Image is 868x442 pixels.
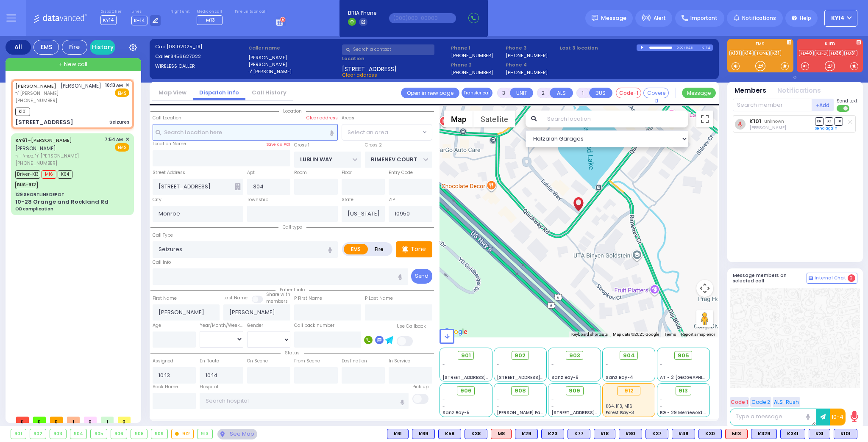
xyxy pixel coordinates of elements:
[444,110,473,127] button: Show street map
[342,196,353,203] label: State
[235,9,267,14] label: Fire units on call
[367,244,391,254] label: Fire
[551,368,554,374] span: -
[837,98,857,104] span: Send text
[153,196,161,203] label: City
[465,429,487,439] div: BLS
[835,117,843,125] span: TR
[733,273,807,284] h5: Message members on selected call
[59,60,87,69] span: + New call
[462,88,492,98] button: Transfer call
[33,40,59,55] div: EMS
[16,417,29,423] span: 0
[701,44,713,51] div: K-14
[497,362,499,368] span: -
[15,137,31,144] span: KY61 -
[389,169,413,176] label: Entry Code
[348,128,388,137] span: Select an area
[245,88,293,97] a: Call History
[461,351,471,360] span: 901
[15,181,38,189] span: BUS-912
[568,429,590,439] div: K77
[15,83,56,89] a: [PERSON_NAME]
[389,196,395,203] label: ZIP
[809,429,830,439] div: K31
[294,169,307,176] label: Room
[266,291,290,298] small: Share with
[15,90,101,97] span: ר' [PERSON_NAME]
[725,429,748,439] div: ALS
[834,429,857,439] div: BLS
[15,206,53,212] div: OB complication
[342,65,397,72] span: [STREET_ADDRESS]
[645,429,668,439] div: K37
[696,280,713,297] button: Map camera controls
[751,429,777,439] div: BLS
[15,108,30,116] span: K101
[551,362,554,368] span: -
[773,397,800,407] button: ALS-Rush
[155,63,246,70] label: WIRELESS CALLER
[606,368,608,374] span: -
[848,274,855,282] span: 2
[67,417,80,423] span: 1
[266,298,288,304] span: members
[247,358,268,365] label: On Scene
[660,368,662,374] span: -
[506,61,557,69] span: Phone 4
[733,99,812,111] input: Search member
[11,429,26,439] div: 901
[594,429,615,439] div: BLS
[412,384,428,390] label: Pick up
[200,384,218,390] label: Hospital
[306,115,338,122] label: Clear address
[678,351,689,360] span: 905
[660,362,662,368] span: -
[206,17,215,23] span: M13
[248,68,339,75] label: ר' [PERSON_NAME]
[679,387,688,395] span: 913
[569,351,580,360] span: 903
[690,14,718,22] span: Important
[560,44,637,52] label: Last 3 location
[401,88,459,98] a: Open in new page
[541,429,564,439] div: BLS
[815,126,837,131] a: Send again
[294,358,320,365] label: From Scene
[50,417,63,423] span: 0
[153,115,181,122] label: Call Location
[601,14,626,22] span: Message
[698,429,722,439] div: BLS
[815,50,828,56] a: KJFD
[15,198,108,206] div: 10-28 Orange and Rockland Rd
[515,429,538,439] div: BLS
[799,50,814,56] a: FD40
[442,362,445,368] span: -
[118,417,131,423] span: 0
[248,61,339,68] label: [PERSON_NAME]
[686,43,693,52] div: 0:18
[342,72,377,78] span: Clear address
[551,397,554,403] span: -
[606,362,608,368] span: -
[223,295,248,301] label: Last Name
[197,9,225,14] label: Medic on call
[643,88,669,98] button: Covered
[460,387,472,395] span: 906
[15,97,57,104] span: [PHONE_NUMBER]
[155,43,246,50] label: Cad:
[589,88,612,98] button: BUS
[61,82,101,89] span: [PERSON_NAME]
[451,44,503,52] span: Phone 1
[725,429,748,439] div: M13
[131,9,161,14] label: Lines
[696,310,713,327] button: Drag Pegman onto the map to open Street View
[387,429,409,439] div: BLS
[294,322,334,329] label: Call back number
[672,429,695,439] div: K49
[125,82,129,89] span: ✕
[167,43,202,50] span: [08102025_19]
[342,55,448,62] label: Location
[365,142,382,149] label: Cross 2
[153,322,161,329] label: Age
